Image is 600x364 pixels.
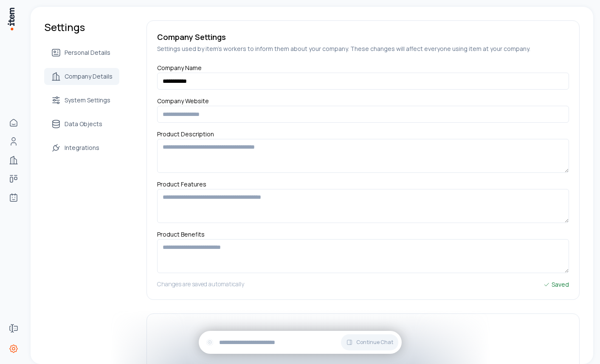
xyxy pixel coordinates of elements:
[341,334,398,350] button: Continue Chat
[5,340,22,357] a: Settings
[5,320,22,337] a: Forms
[5,133,22,150] a: Contacts
[5,189,22,206] a: Agents
[5,114,22,131] a: Home
[65,72,113,81] span: Company Details
[65,48,110,57] span: Personal Details
[157,64,202,75] label: Company Name
[157,230,205,242] label: Product Benefits
[65,144,99,152] span: Integrations
[157,97,209,108] label: Company Website
[5,152,22,169] a: Companies
[543,280,569,289] div: Saved
[157,45,569,53] h5: Settings used by item's workers to inform them about your company. These changes will affect ever...
[157,31,569,43] h5: Company Settings
[199,331,402,354] div: Continue Chat
[157,130,214,141] label: Product Description
[44,92,119,109] a: System Settings
[44,68,119,85] a: Company Details
[356,339,393,346] span: Continue Chat
[44,116,119,133] a: Data Objects
[44,20,119,34] h1: Settings
[44,44,119,61] a: Personal Details
[65,120,102,128] span: Data Objects
[5,170,22,187] a: deals
[7,7,15,31] img: Item Brain Logo
[65,96,110,104] span: System Settings
[157,280,244,289] h5: Changes are saved automatically
[44,139,119,156] a: Integrations
[157,180,206,193] label: Product Features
